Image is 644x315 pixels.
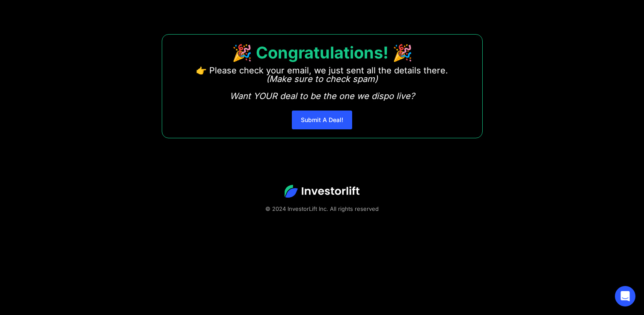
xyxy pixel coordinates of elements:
div: Open Intercom Messenger [615,286,635,306]
strong: 🎉 Congratulations! 🎉 [232,43,413,62]
div: © 2024 InvestorLift Inc. All rights reserved [30,204,614,213]
em: (Make sure to check spam) Want YOUR deal to be the one we dispo live? [230,74,415,101]
a: Submit A Deal! [292,111,352,129]
p: 👉 Please check your email, we just sent all the details there. ‍ [196,66,448,100]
